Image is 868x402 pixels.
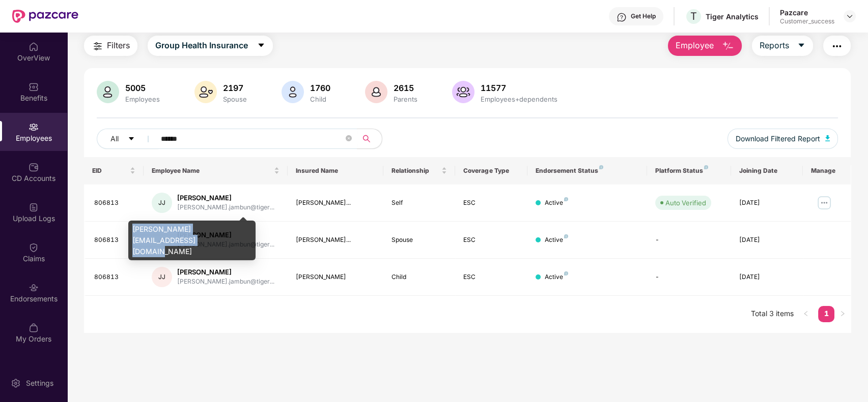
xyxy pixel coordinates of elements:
div: 11577 [479,83,559,93]
div: 2197 [221,83,249,93]
div: 1760 [308,83,332,93]
div: ESC [463,198,519,208]
div: Child [308,95,332,103]
img: svg+xml;base64,PHN2ZyB4bWxucz0iaHR0cDovL3d3dy53My5vcmcvMjAwMC9zdmciIHhtbG5zOnhsaW5rPSJodHRwOi8vd3... [452,81,474,103]
div: Auto Verified [665,198,706,208]
span: caret-down [128,135,135,143]
img: New Pazcare Logo [12,10,78,23]
span: close-circle [346,134,352,144]
span: close-circle [346,135,352,141]
img: svg+xml;base64,PHN2ZyB4bWxucz0iaHR0cDovL3d3dy53My5vcmcvMjAwMC9zdmciIHdpZHRoPSI4IiBoZWlnaHQ9IjgiIH... [564,197,568,201]
th: Manage [803,157,851,184]
span: Relationship [391,167,439,175]
div: Child [391,272,447,282]
img: svg+xml;base64,PHN2ZyBpZD0iRW5kb3JzZW1lbnRzIiB4bWxucz0iaHR0cDovL3d3dy53My5vcmcvMjAwMC9zdmciIHdpZH... [29,283,39,293]
span: Employee [676,39,714,52]
button: right [834,306,851,322]
div: [DATE] [739,235,795,245]
button: Employee [668,36,742,56]
img: svg+xml;base64,PHN2ZyBpZD0iU2V0dGluZy0yMHgyMCIgeG1sbnM9Imh0dHA6Ly93d3cudzMub3JnLzIwMDAvc3ZnIiB3aW... [11,378,21,388]
li: Previous Page [798,306,814,322]
img: svg+xml;base64,PHN2ZyB4bWxucz0iaHR0cDovL3d3dy53My5vcmcvMjAwMC9zdmciIHdpZHRoPSI4IiBoZWlnaHQ9IjgiIH... [599,165,603,169]
div: Active [545,272,568,282]
img: svg+xml;base64,PHN2ZyBpZD0iRW1wbG95ZWVzIiB4bWxucz0iaHR0cDovL3d3dy53My5vcmcvMjAwMC9zdmciIHdpZHRoPS... [29,122,39,132]
span: caret-down [797,41,805,50]
div: Self [391,198,447,208]
div: Active [545,235,568,245]
img: manageButton [816,195,832,211]
button: left [798,306,814,322]
img: svg+xml;base64,PHN2ZyB4bWxucz0iaHR0cDovL3d3dy53My5vcmcvMjAwMC9zdmciIHhtbG5zOnhsaW5rPSJodHRwOi8vd3... [825,135,830,141]
th: Coverage Type [455,157,527,184]
th: Insured Name [288,157,383,184]
span: Filters [107,39,130,52]
img: svg+xml;base64,PHN2ZyB4bWxucz0iaHR0cDovL3d3dy53My5vcmcvMjAwMC9zdmciIHdpZHRoPSI4IiBoZWlnaHQ9IjgiIH... [564,271,568,275]
div: Endorsement Status [536,167,639,175]
img: svg+xml;base64,PHN2ZyBpZD0iQ0RfQWNjb3VudHMiIGRhdGEtbmFtZT0iQ0QgQWNjb3VudHMiIHhtbG5zPSJodHRwOi8vd3... [29,162,39,172]
div: [PERSON_NAME] [177,193,274,203]
img: svg+xml;base64,PHN2ZyBpZD0iRHJvcGRvd24tMzJ4MzIiIHhtbG5zPSJodHRwOi8vd3d3LnczLm9yZy8yMDAwL3N2ZyIgd2... [846,12,854,20]
div: Settings [23,378,57,388]
li: Total 3 items [751,306,794,322]
span: Reports [760,39,789,52]
div: 5005 [123,83,162,93]
div: 806813 [94,235,136,245]
button: Filters [84,36,137,56]
button: Allcaret-down [97,129,159,149]
td: - [647,259,731,296]
img: svg+xml;base64,PHN2ZyB4bWxucz0iaHR0cDovL3d3dy53My5vcmcvMjAwMC9zdmciIHhtbG5zOnhsaW5rPSJodHRwOi8vd3... [365,81,387,103]
div: Employees+dependents [479,95,559,103]
img: svg+xml;base64,PHN2ZyB4bWxucz0iaHR0cDovL3d3dy53My5vcmcvMjAwMC9zdmciIHdpZHRoPSIyNCIgaGVpZ2h0PSIyNC... [92,40,104,52]
div: Spouse [221,95,249,103]
div: Parents [391,95,419,103]
div: Customer_success [780,17,834,25]
a: 1 [818,306,834,321]
img: svg+xml;base64,PHN2ZyB4bWxucz0iaHR0cDovL3d3dy53My5vcmcvMjAwMC9zdmciIHdpZHRoPSIyNCIgaGVpZ2h0PSIyNC... [831,40,843,52]
img: svg+xml;base64,PHN2ZyBpZD0iSGVscC0zMngzMiIgeG1sbnM9Imh0dHA6Ly93d3cudzMub3JnLzIwMDAvc3ZnIiB3aWR0aD... [617,12,627,22]
div: [PERSON_NAME].jambun@tiger... [177,277,274,287]
div: JJ [152,193,172,213]
div: 806813 [94,272,136,282]
img: svg+xml;base64,PHN2ZyBpZD0iQmVuZWZpdHMiIHhtbG5zPSJodHRwOi8vd3d3LnczLm9yZy8yMDAwL3N2ZyIgd2lkdGg9Ij... [29,82,39,92]
span: T [690,10,697,22]
div: Platform Status [655,167,723,175]
th: EID [84,157,144,184]
li: Next Page [834,306,851,322]
span: EID [92,167,128,175]
div: [PERSON_NAME].jambun@tiger... [177,203,274,212]
span: left [803,311,809,317]
div: Get Help [631,12,656,20]
div: 2615 [391,83,419,93]
img: svg+xml;base64,PHN2ZyBpZD0iQ2xhaW0iIHhtbG5zPSJodHRwOi8vd3d3LnczLm9yZy8yMDAwL3N2ZyIgd2lkdGg9IjIwIi... [29,242,39,253]
td: - [647,222,731,259]
img: svg+xml;base64,PHN2ZyB4bWxucz0iaHR0cDovL3d3dy53My5vcmcvMjAwMC9zdmciIHhtbG5zOnhsaW5rPSJodHRwOi8vd3... [282,81,304,103]
div: Pazcare [780,8,834,17]
div: Tiger Analytics [706,12,759,21]
button: search [357,129,382,149]
div: JJ [152,267,172,287]
div: ESC [463,235,519,245]
div: [PERSON_NAME] [296,272,375,282]
span: Download Filtered Report [736,133,820,144]
th: Employee Name [144,157,287,184]
div: 806813 [94,198,136,208]
div: [PERSON_NAME] [177,267,274,277]
img: svg+xml;base64,PHN2ZyBpZD0iSG9tZSIgeG1sbnM9Imh0dHA6Ly93d3cudzMub3JnLzIwMDAvc3ZnIiB3aWR0aD0iMjAiIG... [29,42,39,52]
button: Reportscaret-down [752,36,813,56]
span: All [110,133,119,144]
img: svg+xml;base64,PHN2ZyB4bWxucz0iaHR0cDovL3d3dy53My5vcmcvMjAwMC9zdmciIHdpZHRoPSI4IiBoZWlnaHQ9IjgiIH... [564,234,568,238]
div: [PERSON_NAME]... [296,235,375,245]
img: svg+xml;base64,PHN2ZyB4bWxucz0iaHR0cDovL3d3dy53My5vcmcvMjAwMC9zdmciIHdpZHRoPSI4IiBoZWlnaHQ9IjgiIH... [704,165,708,169]
th: Joining Date [731,157,803,184]
div: [DATE] [739,198,795,208]
span: caret-down [257,41,265,50]
th: Relationship [383,157,455,184]
img: svg+xml;base64,PHN2ZyBpZD0iTXlfT3JkZXJzIiBkYXRhLW5hbWU9Ik15IE9yZGVycyIgeG1sbnM9Imh0dHA6Ly93d3cudz... [29,323,39,333]
div: Spouse [391,235,447,245]
button: Download Filtered Report [727,129,838,149]
div: Active [545,198,568,208]
div: Employees [123,95,162,103]
div: [DATE] [739,272,795,282]
div: [PERSON_NAME]... [296,198,375,208]
li: 1 [818,306,834,322]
